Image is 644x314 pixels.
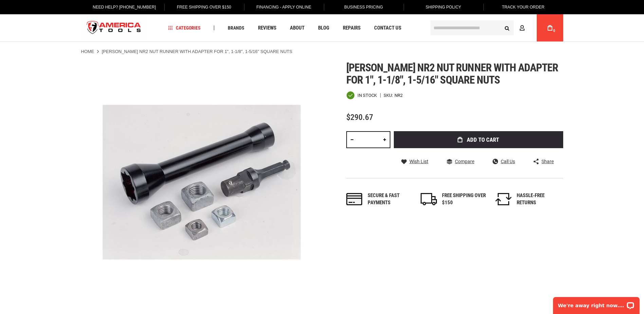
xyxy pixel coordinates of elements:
span: Share [541,159,554,164]
span: Add to Cart [467,137,499,143]
a: Repairs [340,23,364,33]
img: shipping [421,193,437,205]
iframe: LiveChat chat widget [549,293,644,314]
button: Search [501,21,514,34]
div: FREE SHIPPING OVER $150 [442,192,486,207]
a: Categories [165,23,204,33]
div: HASSLE-FREE RETURNS [517,192,561,207]
span: Shipping Policy [426,5,461,10]
span: Contact Us [374,25,401,31]
a: About [287,23,308,33]
span: Brands [228,25,244,30]
span: Repairs [343,25,361,31]
span: Call Us [501,159,515,164]
a: Call Us [493,158,515,164]
img: GREENLEE NR2 NUT RUNNER WITH ADAPTER FOR 1", 1-1/8", 1-5/16" SQUARE NUTS [81,62,322,303]
span: Categories [168,25,201,30]
div: Availability [346,91,377,100]
a: 0 [544,14,556,41]
a: Blog [315,23,332,33]
span: Wish List [409,159,428,164]
img: payments [346,193,363,205]
img: America Tools [81,15,147,41]
div: Secure & fast payments [368,192,412,207]
a: Reviews [255,23,279,33]
span: Blog [318,25,329,31]
a: store logo [81,15,147,41]
span: Reviews [258,25,276,31]
a: Brands [225,23,247,33]
span: In stock [357,93,377,98]
a: Compare [447,158,474,164]
a: Contact Us [371,23,404,33]
span: [PERSON_NAME] nr2 nut runner with adapter for 1", 1-1/8", 1-5/16" square nuts [346,61,558,86]
button: Add to Cart [394,131,563,148]
span: About [290,25,305,31]
strong: [PERSON_NAME] NR2 NUT RUNNER WITH ADAPTER FOR 1", 1-1/8", 1-5/16" SQUARE NUTS [102,49,292,54]
span: $290.67 [346,112,373,122]
span: Compare [455,159,474,164]
div: NR2 [394,93,403,98]
a: Home [81,49,94,55]
a: Wish List [401,158,428,164]
img: returns [495,193,512,205]
span: 0 [553,29,555,33]
strong: SKU [384,93,394,98]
